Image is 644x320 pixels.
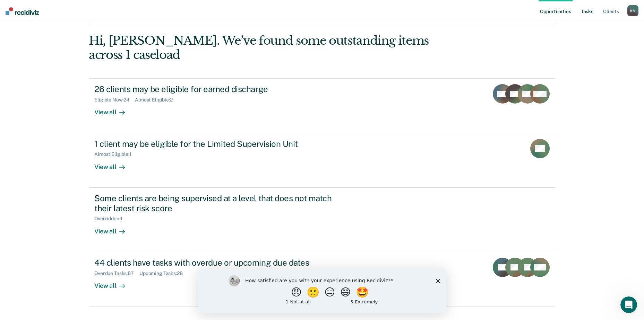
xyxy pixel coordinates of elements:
div: Almost Eligible : 2 [135,97,178,103]
img: Recidiviz [6,7,39,15]
div: Overdue Tasks : 87 [94,270,139,276]
div: View all [94,222,133,235]
div: View all [94,103,133,116]
a: 44 clients have tasks with overdue or upcoming due datesOverdue Tasks:87Upcoming Tasks:28View all [89,252,555,306]
div: Hi, [PERSON_NAME]. We’ve found some outstanding items across 1 caseload [89,34,462,62]
div: Eligible Now : 24 [94,97,135,103]
div: View all [94,157,133,171]
a: 1 client may be eligible for the Limited Supervision UnitAlmost Eligible:1View all [89,133,555,188]
div: 26 clients may be eligible for earned discharge [94,84,338,94]
div: View all [94,276,133,290]
div: K M [627,5,638,16]
div: 44 clients have tasks with overdue or upcoming due dates [94,258,338,268]
div: Upcoming Tasks : 28 [139,270,188,276]
a: 26 clients may be eligible for earned dischargeEligible Now:24Almost Eligible:2View all [89,78,555,133]
a: Some clients are being supervised at a level that does not match their latest risk scoreOverridde... [89,188,555,252]
iframe: Intercom live chat [620,296,637,313]
div: Overridden : 1 [94,216,128,222]
button: KM [627,5,638,16]
div: 1 client may be eligible for the Limited Supervision Unit [94,139,338,149]
div: Some clients are being supervised at a level that does not match their latest risk score [94,193,338,213]
div: Almost Eligible : 1 [94,151,137,157]
iframe: Survey by Kim from Recidiviz [198,268,446,313]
